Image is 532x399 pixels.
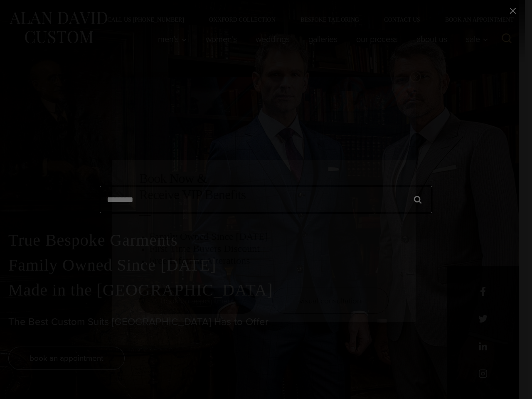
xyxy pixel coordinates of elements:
[149,231,389,243] h3: Family Owned Since [DATE]
[149,243,389,255] h3: First Time Buyers Discount
[139,170,389,202] h2: Book Now & Receive VIP Benefits
[149,255,389,267] h3: Free Lifetime Alterations
[410,71,421,82] button: Close
[139,288,256,314] a: book an appointment
[272,288,389,314] a: visual consultation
